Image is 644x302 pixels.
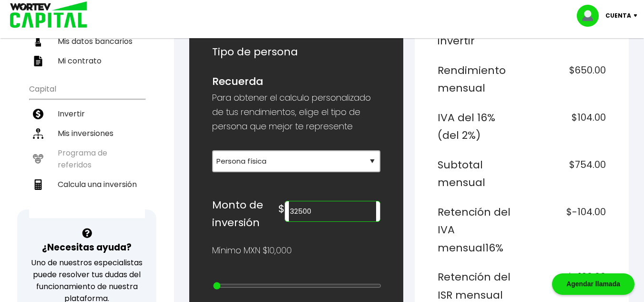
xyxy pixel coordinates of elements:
img: invertir-icon.b3b967d7.svg [33,109,43,119]
div: Agendar llamada [552,273,634,295]
h6: Monto de inversión [212,196,278,232]
h6: $ [278,200,285,218]
h6: Rendimiento mensual [438,62,518,97]
p: Mínimo MXN $10,000 [212,243,292,258]
a: Calcula una inversión [29,175,145,194]
h6: IVA del 16% (del 2%) [438,109,518,145]
ul: Capital [29,78,145,218]
h6: $754.00 [525,156,606,192]
a: Mis inversiones [29,124,145,143]
img: inversiones-icon.6695dc30.svg [33,128,43,139]
h6: $650.00 [525,62,606,97]
img: datos-icon.10cf9172.svg [33,36,43,47]
img: contrato-icon.f2db500c.svg [33,56,43,66]
p: Cuenta [605,9,631,23]
h3: ¿Necesitas ayuda? [42,240,132,254]
a: Invertir [29,104,145,124]
a: Mis datos bancarios [29,31,145,51]
img: profile-image [577,5,605,27]
a: Mi contrato [29,51,145,71]
h6: Retención del IVA mensual 16% [438,203,518,257]
h6: Recuerda [212,73,380,91]
h6: Tipo de persona [212,43,380,61]
h6: $-104.00 [525,203,606,257]
h6: Subtotal mensual [438,156,518,192]
img: calculadora-icon.17d418c4.svg [33,179,43,190]
img: icon-down [631,14,644,17]
p: Para obtener el calculo personalizado de tus rendimientos, elige el tipo de persona que mejor te ... [212,91,380,134]
h6: $104.00 [525,109,606,145]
